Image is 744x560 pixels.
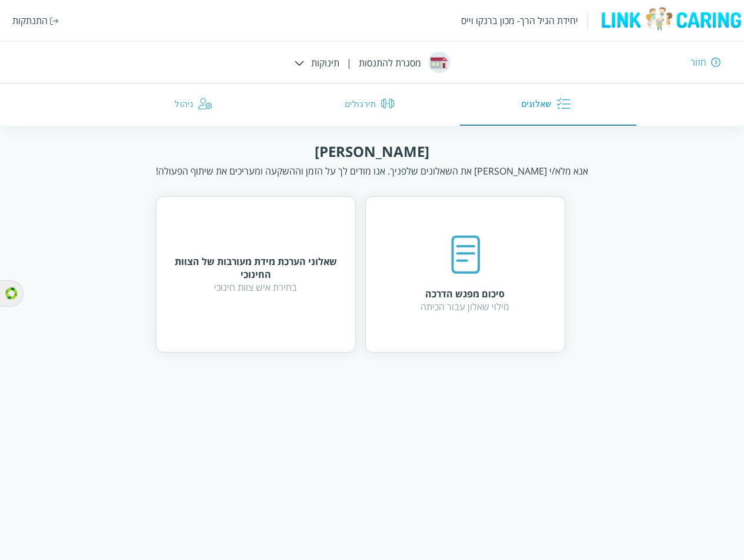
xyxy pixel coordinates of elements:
div: יחידת הגיל הרך- מכון ברנקו וייס [461,14,578,27]
img: שאלונים [556,96,570,110]
img: חזור [711,57,720,68]
div: [PERSON_NAME] [315,142,429,161]
img: ניהול [198,96,212,110]
button: שאלונים [460,83,636,126]
button: ניהול [108,83,283,126]
div: אנא מלא/י [PERSON_NAME] את השאלונים שלפניך. אנו מודים לך על הזמן וההשקעה ומעריכים את שיתוף הפעולה! [156,165,588,177]
img: סיכום מפגש הדרכה [451,235,480,275]
div: שאלוני הערכת מידת מעורבות של הצוות החינוכי [171,255,341,281]
div: בחירת איש צוות חינוכי [171,281,341,294]
img: תירגולים [381,96,395,110]
div: התנתקות [12,14,48,27]
div: סיכום מפגש הדרכה [421,287,509,300]
div: מילוי שאלון עבור הכיתה [421,300,509,313]
button: תירגולים [284,83,460,126]
img: logo [598,6,744,32]
img: התנתקות [50,17,59,25]
div: חזור [690,56,706,69]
